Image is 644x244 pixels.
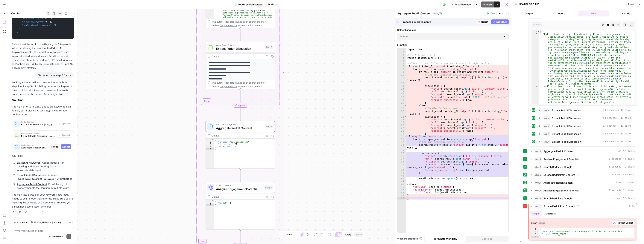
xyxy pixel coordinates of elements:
[404,65,406,68] span: Toggle code folding, rows 7 through 29
[404,138,406,141] span: Toggle code folding, rows 31 through 43
[397,143,406,149] div: 33
[610,197,635,200] span: 1 second / 1 tasks
[397,141,406,143] div: 32
[543,189,578,192] span: Analyze Engagement Potential
[537,131,634,137] button: 18 seconds / 10 tasks
[543,181,573,185] span: Aggregate Reddit Content
[61,144,71,149] button: Accept
[12,193,74,209] p: The main issue was that your keywords data input needs to be in proper JSON format. Make sure you...
[449,1,474,7] button: Test Workflow
[397,73,406,76] div: 10
[265,45,273,49] div: Step 6
[397,28,509,32] label: Select Language
[397,160,406,163] div: 38
[397,96,406,99] div: 17
[552,140,581,144] span: Extract Reddit Discussion
[609,189,635,192] span: 2 seconds / 1 tasks
[537,139,634,145] button: 15 seconds / 10 tasks
[529,164,637,170] button: 5 seconds / 1 tasks
[232,1,266,7] button: Reddit search scraper
[603,124,631,128] span: 17 seconds / 10 tasks
[212,134,263,137] div: Output
[206,141,214,143] div: 2
[404,68,406,70] span: Toggle code folding, rows 8 through 29
[513,10,544,16] button: Output
[529,188,637,194] button: 2 seconds / 1 tasks
[206,202,214,204] div: 2
[397,68,406,70] div: 8
[397,135,406,138] div: 30
[404,85,406,87] span: Toggle code folding, rows 13 through 19
[537,123,634,129] button: 17 seconds / 10 tasks
[534,165,542,169] span: step_3
[397,110,406,115] div: 22
[212,20,273,27] div: This output is too large & has been abbreviated for review. to view the full content.
[11,12,45,15] div: Copilot
[496,20,507,24] span: Accept All
[12,42,74,70] p: This will test the workflow with just your 3 keywords while maintaining the structure that expect...
[532,33,539,85] div: 2
[404,104,406,107] span: Toggle code folding, rows 20 through 29
[531,230,539,233] div: 2
[240,108,241,121] g: Edge from step_5-iteration-end to step_7
[534,157,542,161] span: step_4
[212,195,263,198] div: Output
[609,157,635,161] span: 2 seconds / 1 tasks
[617,221,633,225] span: Fix with Copilot
[397,76,406,82] div: 11
[534,189,542,192] span: step_4
[216,187,262,191] span: Analyze Engagement Potential
[397,183,406,185] div: 45
[206,103,275,108] div: Complete
[51,17,52,19] span: [
[240,169,241,182] g: Edge from step_7 to step_4
[12,98,74,102] h2: Solution
[287,233,292,236] span: 120%
[57,133,71,138] button: Applied
[48,21,50,23] span: [
[543,140,550,144] span: step_6
[47,234,65,239] button: Auto Mode
[530,211,542,217] button: Output
[397,118,406,121] div: 24
[603,109,631,112] span: 16 seconds / 10 tasks
[397,43,509,47] label: Function
[534,181,542,185] span: step_7
[534,173,542,177] span: step_5
[19,28,20,30] span: }
[216,123,263,126] span: Run Code · Python
[54,17,55,19] span: ,
[397,157,406,160] div: 37
[22,24,51,27] span: "professional_keywords"
[12,154,23,157] strong: Key Fixes:
[397,54,406,56] div: 3
[543,116,550,120] span: step_6
[206,139,214,141] div: 1
[62,133,70,137] span: Applied
[22,21,46,23] span: "use_case_keywords"
[265,125,273,129] div: Step 7
[543,108,550,112] span: step_6
[55,24,56,27] span: ]
[17,174,46,177] a: Extract Reddit Discussion
[240,28,241,41] g: Edge from step_5 to step_6
[397,59,406,62] div: 5
[552,124,581,128] span: Extract Reddit Discussion
[264,185,273,190] div: Step 4
[481,20,488,24] span: Reject
[397,152,406,155] div: 35
[266,2,279,7] button: Draft
[16,182,74,190] li: : Fixed the logic to properly handle the iteration output structure
[466,236,508,242] button: Continue
[536,228,538,230] span: Toggle code folding, rows 1 through 4
[538,221,546,225] span: object
[12,105,74,116] p: The main error is in step_1 due to the keywords data format, but I'll also clean up step_5's web ...
[552,132,581,136] span: Extract Reddit Discussion
[21,121,55,123] span: Code Changes
[485,11,497,16] button: Test
[397,169,406,171] div: 40
[629,205,635,208] span: 0 ms
[21,146,48,149] span: Aggregate Reddit Content (step_7)
[52,235,63,238] span: Auto Mode
[216,184,262,187] span: LLM · GPT-4.1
